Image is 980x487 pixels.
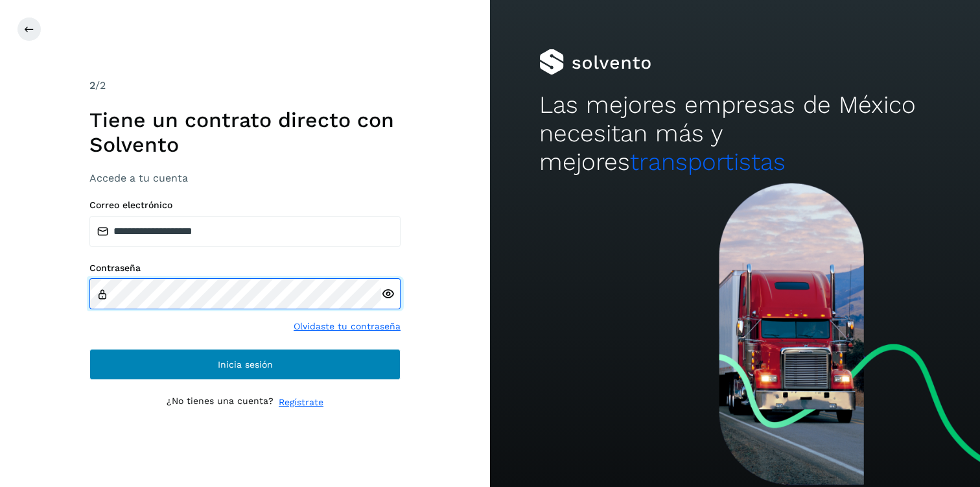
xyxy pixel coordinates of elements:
[89,349,401,380] button: Inicia sesión
[89,108,401,158] h1: Tiene un contrato directo con Solvento
[89,79,95,91] span: 2
[279,396,323,409] a: Regístrate
[89,200,401,211] label: Correo electrónico
[630,148,786,176] span: transportistas
[89,172,401,184] h3: Accede a tu cuenta
[294,320,401,333] a: Olvidaste tu contraseña
[89,78,401,93] div: /2
[539,91,931,177] h2: Las mejores empresas de México necesitan más y mejores
[167,396,274,409] p: ¿No tienes una cuenta?
[89,263,401,274] label: Contraseña
[218,360,273,369] span: Inicia sesión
